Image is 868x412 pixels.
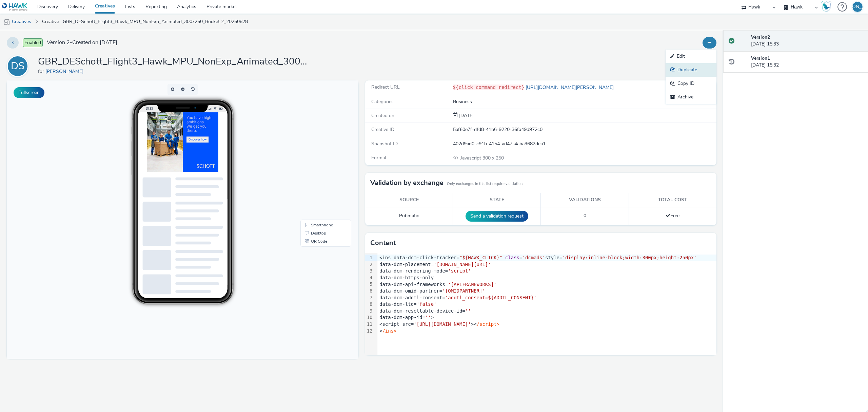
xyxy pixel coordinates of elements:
[371,141,398,147] span: Snapshot ID
[417,301,437,307] span: 'false'
[666,212,679,219] span: Free
[666,63,716,77] a: Duplicate
[377,281,716,288] div: data-dcm-api-frameworks=
[505,255,519,260] span: class
[365,275,374,281] div: 4
[477,321,499,327] span: /script>
[751,55,770,61] strong: Version 1
[377,288,716,295] div: data-dcm-omid-partner=
[2,3,28,11] img: undefined Logo
[370,238,396,248] h3: Content
[821,1,831,12] img: Hawk Academy
[562,255,696,260] span: 'display:inline-block;width:300px;height:250px'
[458,112,474,119] span: [DATE]
[365,281,374,288] div: 5
[377,321,716,328] div: <script src= ><
[377,314,716,321] div: data-dcm-app-id= >
[304,159,320,163] span: QR Code
[541,193,629,207] th: Validations
[465,308,471,314] span: ''
[370,178,443,188] h3: Validation by exchange
[447,181,522,187] small: Only exchanges in this list require validation
[365,301,374,308] div: 8
[442,288,485,294] span: '[OMIDPARTNER]'
[304,151,319,155] span: Desktop
[377,301,716,308] div: data-dcm-ltd=
[460,155,504,161] span: 300 x 250
[524,84,616,91] a: [URL][DOMAIN_NAME][PERSON_NAME]
[377,308,716,315] div: data-dcm-resettable-device-id=
[23,38,43,47] span: Enabled
[365,308,374,315] div: 9
[445,295,537,300] span: 'addtl_consent=${ADDTL_CONSENT}'
[3,19,10,25] img: mobile
[304,143,326,147] span: Smartphone
[666,90,716,104] a: Archive
[365,295,374,301] div: 7
[377,275,716,281] div: data-dcm-https-only
[365,288,374,295] div: 6
[460,155,482,161] span: Javascript
[377,261,716,268] div: data-dcm-placement=
[371,112,394,119] span: Created on
[47,39,117,46] span: Version 2 - Created on [DATE]
[377,255,716,261] div: <ins data-dcm-click-tracker= = style=
[414,321,471,327] span: '[URL][DOMAIN_NAME]'
[453,141,716,147] div: 402d9ad0-c91b-4154-ad47-4aba9682dea1
[466,211,528,222] button: Send a validation request
[45,68,86,75] a: [PERSON_NAME]
[751,34,863,48] div: [DATE] 15:33
[295,149,343,157] li: Desktop
[448,282,496,287] span: '[APIFRAMEWORKS]'
[7,63,31,69] a: DS
[365,328,374,335] div: 12
[371,84,400,90] span: Redirect URL
[382,328,396,334] span: /ins>
[751,55,863,69] div: [DATE] 15:32
[453,126,716,133] div: 5af60e7f-dfd8-41b6-9220-36fa49d972c0
[371,154,387,161] span: Format
[453,193,541,207] th: State
[11,57,25,76] div: DS
[522,255,545,260] span: 'dcmads'
[425,315,431,320] span: ''
[629,193,716,207] th: Total cost
[377,268,716,275] div: data-dcm-rendering-mode=
[295,141,343,149] li: Smartphone
[295,157,343,165] li: QR Code
[453,85,525,90] code: ${click_command_redirect}
[371,126,394,133] span: Creative ID
[14,87,44,98] button: Fullscreen
[365,193,453,207] th: Source
[821,1,834,12] a: Hawk Academy
[453,98,716,105] div: Business
[365,255,374,261] div: 1
[365,321,374,328] div: 11
[666,77,716,90] a: Copy ID
[365,207,453,225] td: Pubmatic
[377,328,716,335] div: <
[448,268,471,274] span: 'script'
[666,50,716,63] a: Edit
[751,34,770,40] strong: Version 2
[584,212,586,219] span: 0
[377,295,716,301] div: data-dcm-addtl-consent=
[138,26,146,30] span: 15:33
[39,14,251,30] a: Creative : GBR_DESchott_Flight3_Hawk_MPU_NonExp_Animated_300x250_Bucket 2_20250828
[38,55,309,68] h1: GBR_DESchott_Flight3_Hawk_MPU_NonExp_Animated_300x250_Bucket 2_20250828
[365,261,374,268] div: 2
[365,268,374,275] div: 3
[458,112,474,119] div: Creation 28 August 2025, 15:32
[459,255,502,260] span: "${HAWK_CLICK}"
[371,98,394,105] span: Categories
[365,314,374,321] div: 10
[434,262,491,267] span: '[DOMAIN_NAME][URL]'
[38,68,45,75] span: for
